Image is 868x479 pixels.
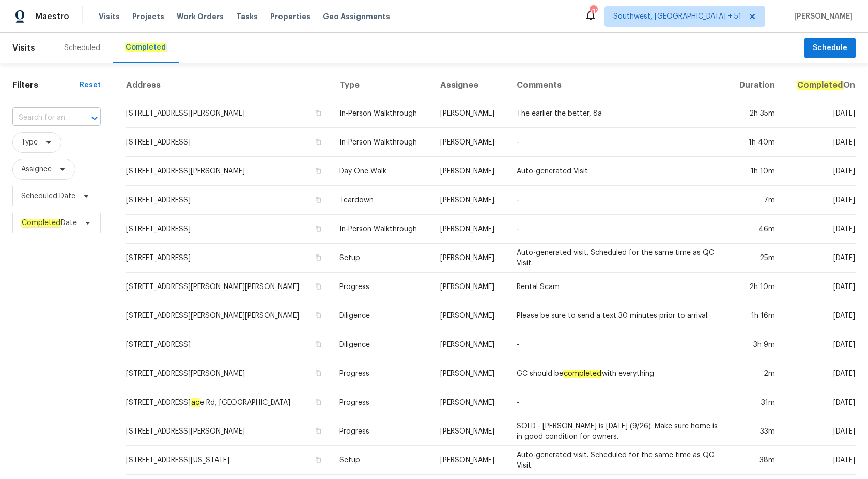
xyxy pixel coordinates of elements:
[126,215,331,244] td: [STREET_ADDRESS]
[508,330,727,359] td: -
[508,72,727,99] th: Comments
[314,311,323,320] button: Copy Address
[508,273,727,301] td: Rental Scam
[727,157,784,186] td: 1h 10m
[99,11,120,22] span: Visits
[331,388,432,417] td: Progress
[432,186,508,215] td: [PERSON_NAME]
[126,244,331,273] td: [STREET_ADDRESS]
[783,417,856,446] td: [DATE]
[125,43,166,52] em: Completed
[12,37,35,59] span: Visits
[314,166,323,175] button: Copy Address
[314,108,323,118] button: Copy Address
[783,72,856,99] th: On
[432,244,508,273] td: [PERSON_NAME]
[21,164,52,174] span: Assignee
[126,72,331,99] th: Address
[126,417,331,446] td: [STREET_ADDRESS][PERSON_NAME]
[783,244,856,273] td: [DATE]
[314,253,323,262] button: Copy Address
[590,6,597,17] div: 710
[12,110,72,126] input: Search for an address...
[727,446,784,475] td: 38m
[727,99,784,128] td: 2h 35m
[331,244,432,273] td: Setup
[331,215,432,244] td: In-Person Walkthrough
[314,224,323,233] button: Copy Address
[432,359,508,388] td: [PERSON_NAME]
[790,11,853,22] span: [PERSON_NAME]
[727,359,784,388] td: 2m
[432,72,508,99] th: Assignee
[432,215,508,244] td: [PERSON_NAME]
[314,369,323,378] button: Copy Address
[331,330,432,359] td: Diligence
[126,99,331,128] td: [STREET_ADDRESS][PERSON_NAME]
[432,388,508,417] td: [PERSON_NAME]
[191,398,200,407] em: ac
[783,99,856,128] td: [DATE]
[432,273,508,301] td: [PERSON_NAME]
[236,13,258,20] span: Tasks
[783,330,856,359] td: [DATE]
[508,417,727,446] td: SOLD - [PERSON_NAME] is [DATE] (9/26). Make sure home is in good condition for owners.
[783,388,856,417] td: [DATE]
[432,128,508,157] td: [PERSON_NAME]
[126,186,331,215] td: [STREET_ADDRESS]
[331,186,432,215] td: Teardown
[126,128,331,157] td: [STREET_ADDRESS]
[727,330,784,359] td: 3h 9m
[314,282,323,291] button: Copy Address
[270,11,311,22] span: Properties
[508,359,727,388] td: GC should be with everything
[804,38,856,59] button: Schedule
[432,99,508,128] td: [PERSON_NAME]
[331,157,432,186] td: Day One Walk
[508,215,727,244] td: -
[508,157,727,186] td: Auto-generated Visit
[508,446,727,475] td: Auto-generated visit. Scheduled for the same time as QC Visit.
[21,219,61,227] em: Completed
[35,11,69,22] span: Maestro
[727,128,784,157] td: 1h 40m
[331,72,432,99] th: Type
[314,137,323,147] button: Copy Address
[783,301,856,330] td: [DATE]
[783,128,856,157] td: [DATE]
[563,370,602,378] em: completed
[64,43,100,53] div: Scheduled
[783,446,856,475] td: [DATE]
[508,128,727,157] td: -
[314,426,323,436] button: Copy Address
[432,446,508,475] td: [PERSON_NAME]
[331,446,432,475] td: Setup
[126,388,331,417] td: [STREET_ADDRESS] e Rd, [GEOGRAPHIC_DATA]
[613,11,741,22] span: Southwest, [GEOGRAPHIC_DATA] + 51
[80,80,101,90] div: Reset
[508,244,727,273] td: Auto-generated visit. Scheduled for the same time as QC Visit.
[508,388,727,417] td: -
[783,186,856,215] td: [DATE]
[727,215,784,244] td: 46m
[132,11,164,22] span: Projects
[508,301,727,330] td: Please be sure to send a text 30 minutes prior to arrival.
[126,330,331,359] td: [STREET_ADDRESS]
[331,359,432,388] td: Progress
[314,397,323,407] button: Copy Address
[331,417,432,446] td: Progress
[126,273,331,301] td: [STREET_ADDRESS][PERSON_NAME][PERSON_NAME]
[87,111,102,125] button: Open
[12,80,80,90] h1: Filters
[508,186,727,215] td: -
[727,417,784,446] td: 33m
[21,137,38,148] span: Type
[727,186,784,215] td: 7m
[432,417,508,446] td: [PERSON_NAME]
[331,128,432,157] td: In-Person Walkthrough
[21,191,75,201] span: Scheduled Date
[727,273,784,301] td: 2h 10m
[177,11,224,22] span: Work Orders
[126,446,331,475] td: [STREET_ADDRESS][US_STATE]
[783,273,856,301] td: [DATE]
